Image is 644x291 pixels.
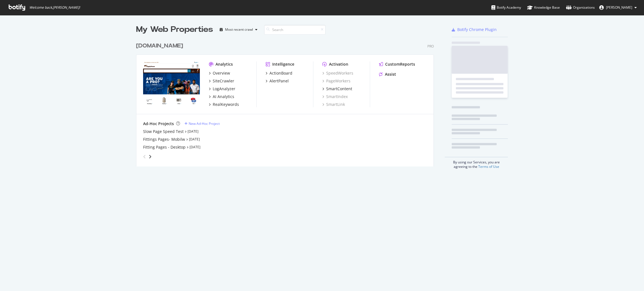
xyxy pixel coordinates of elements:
[184,121,220,126] a: New Ad-Hoc Project
[188,129,198,134] a: [DATE]
[143,121,174,127] div: Ad-Hoc Projects
[427,44,434,49] div: Pro
[141,152,148,161] div: angle-left
[269,70,292,76] div: ActionBoard
[189,137,200,142] a: [DATE]
[272,61,294,67] div: Intelligence
[209,70,230,76] a: Overview
[329,61,348,67] div: Activation
[322,78,351,84] a: PageWorkers
[322,94,348,99] a: SmartIndex
[143,144,186,150] a: Fitting Pages - Desktop
[266,78,289,84] a: AlertPanel
[209,78,234,84] a: SiteCrawler
[322,86,352,92] a: SmartContent
[478,164,499,169] a: Terms of Use
[322,102,345,107] a: SmartLink
[326,86,352,92] div: SmartContent
[136,42,185,50] a: [DOMAIN_NAME]
[566,5,595,10] div: Organizations
[385,71,396,77] div: Assist
[527,5,560,10] div: Knowledge Base
[217,25,260,34] button: Most recent crawl
[457,27,497,32] div: Botify Chrome Plugin
[445,157,508,169] div: By using our Services, you are agreeing to the
[209,86,235,92] a: LogAnalyzer
[213,78,234,84] div: SiteCrawler
[452,27,497,32] a: Botify Chrome Plugin
[209,94,234,99] a: AI Analytics
[136,24,213,35] div: My Web Properties
[225,28,253,31] div: Most recent crawl
[379,71,396,77] a: Assist
[216,61,233,67] div: Analytics
[264,25,326,35] input: Search
[190,145,200,149] a: [DATE]
[491,5,521,10] div: Botify Academy
[266,70,292,76] a: ActionBoard
[269,78,289,84] div: AlertPanel
[143,137,185,142] a: Fittings Pages- Mobilw
[606,5,632,10] span: Alejandra Roca
[322,70,353,76] a: SpeedWorkers
[209,102,239,107] a: RealKeywords
[143,129,184,134] a: Slow Page Speed Test
[29,5,80,10] span: Welcome back, [PERSON_NAME] !
[385,61,415,67] div: CustomReports
[136,35,438,166] div: grid
[143,61,200,107] img: www.supplyhouse.com
[189,121,220,126] div: New Ad-Hoc Project
[213,70,230,76] div: Overview
[136,42,183,50] div: [DOMAIN_NAME]
[213,86,235,92] div: LogAnalyzer
[213,94,234,99] div: AI Analytics
[379,61,415,67] a: CustomReports
[148,154,152,159] div: angle-right
[595,3,641,12] button: [PERSON_NAME]
[213,102,239,107] div: RealKeywords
